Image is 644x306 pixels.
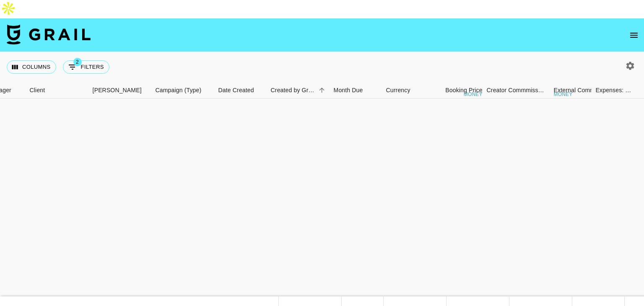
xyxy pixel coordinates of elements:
[63,60,109,74] button: Show filters
[88,82,151,99] div: Booker
[554,82,610,99] div: External Commission
[592,82,634,99] div: Expenses: Remove Commission?
[26,82,88,99] div: Client
[7,60,56,74] button: Select columns
[487,82,545,99] div: Creator Commmission Override
[386,82,410,99] div: Currency
[554,92,573,97] div: money
[626,27,642,44] button: open drawer
[464,92,483,97] div: money
[151,82,214,99] div: Campaign (Type)
[7,24,91,44] img: Grail Talent
[271,82,316,99] div: Created by Grail Team
[214,82,267,99] div: Date Created
[330,82,382,99] div: Month Due
[487,82,550,99] div: Creator Commmission Override
[73,58,82,66] span: 2
[93,82,142,99] div: [PERSON_NAME]
[445,82,482,99] div: Booking Price
[316,84,328,96] button: Sort
[382,82,424,99] div: Currency
[218,82,254,99] div: Date Created
[596,82,632,99] div: Expenses: Remove Commission?
[30,82,45,99] div: Client
[334,82,363,99] div: Month Due
[267,82,330,99] div: Created by Grail Team
[156,82,202,99] div: Campaign (Type)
